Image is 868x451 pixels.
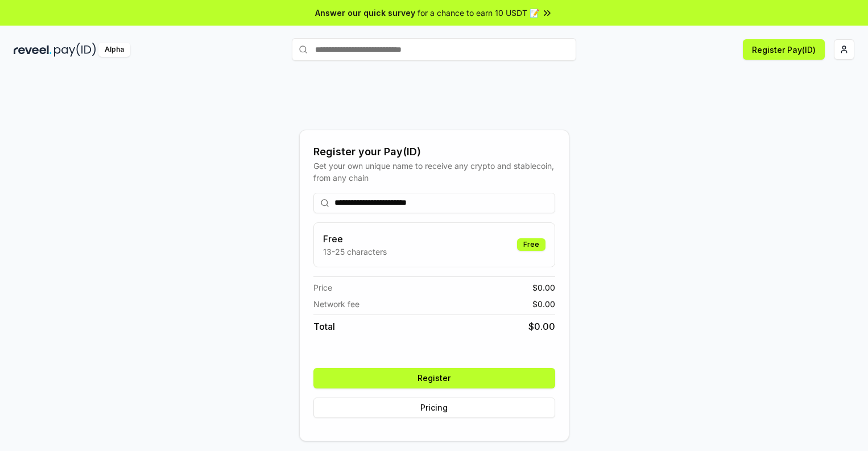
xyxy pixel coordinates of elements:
[313,298,359,310] span: Network fee
[54,43,96,57] img: pay_id
[313,398,555,418] button: Pricing
[315,7,415,19] span: Answer our quick survey
[743,39,825,60] button: Register Pay(ID)
[313,368,555,388] button: Register
[98,43,130,57] div: Alpha
[313,160,555,184] div: Get your own unique name to receive any crypto and stablecoin, from any chain
[313,144,555,160] div: Register your Pay(ID)
[418,7,539,19] span: for a chance to earn 10 USDT 📝
[528,320,555,333] span: $ 0.00
[313,320,335,333] span: Total
[532,298,555,310] span: $ 0.00
[323,246,387,258] p: 13-25 characters
[517,238,545,251] div: Free
[323,232,387,246] h3: Free
[532,282,555,293] span: $ 0.00
[14,43,52,57] img: reveel_dark
[313,282,332,293] span: Price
